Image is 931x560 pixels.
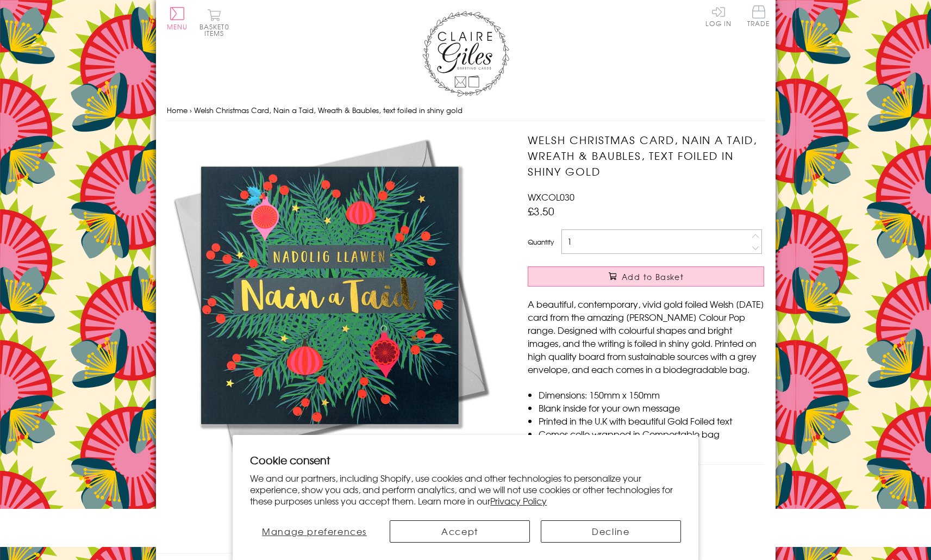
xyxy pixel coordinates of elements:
[167,7,188,30] button: Menu
[528,266,764,287] button: Add to Basket
[747,5,770,29] a: Trade
[528,237,554,247] label: Quantity
[528,190,574,203] span: WXCOL030
[490,494,547,507] a: Privacy Policy
[539,388,764,401] li: Dimensions: 150mm x 150mm
[747,5,770,27] span: Trade
[390,520,530,543] button: Accept
[539,414,764,427] li: Printed in the U.K with beautiful Gold Foiled text
[167,132,493,458] img: Welsh Christmas Card, Nain a Taid, Wreath & Baubles, text foiled in shiny gold
[262,525,367,538] span: Manage preferences
[539,427,764,440] li: Comes cello wrapped in Compostable bag
[528,203,554,219] span: £3.50
[705,5,732,27] a: Log In
[204,22,229,38] span: 0 items
[194,105,463,115] span: Welsh Christmas Card, Nain a Taid, Wreath & Baubles, text foiled in shiny gold
[167,105,188,115] a: Home
[199,9,229,36] button: Basket0 items
[250,472,681,506] p: We and our partners, including Shopify, use cookies and other technologies to personalize your ex...
[190,105,192,115] span: ›
[622,271,684,282] span: Add to Basket
[528,132,764,179] h1: Welsh Christmas Card, Nain a Taid, Wreath & Baubles, text foiled in shiny gold
[167,22,188,32] span: Menu
[250,452,681,468] h2: Cookie consent
[167,99,765,122] nav: breadcrumbs
[539,401,764,414] li: Blank inside for your own message
[422,11,509,97] img: Claire Giles Greetings Cards
[541,520,681,543] button: Decline
[528,297,764,376] p: A beautiful, contemporary, vivid gold foiled Welsh [DATE] card from the amazing [PERSON_NAME] Col...
[250,520,379,543] button: Manage preferences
